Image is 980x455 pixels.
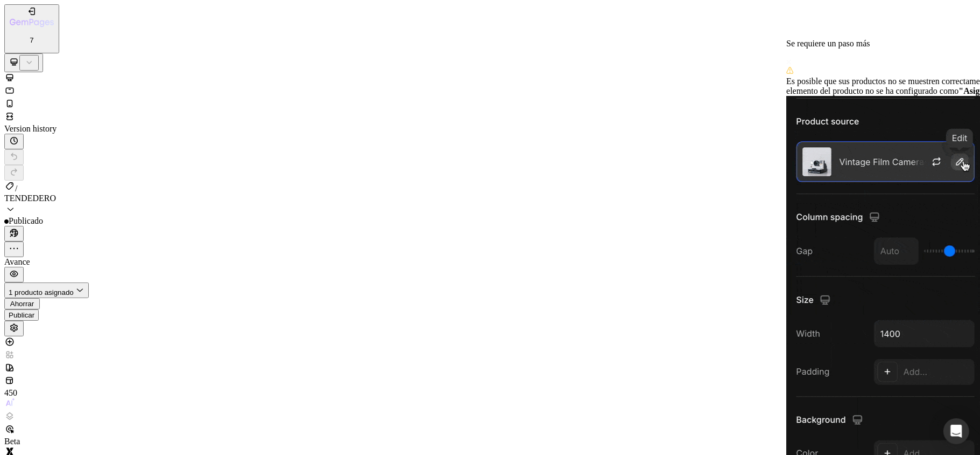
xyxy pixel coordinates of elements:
[4,194,56,203] font: TENDEDERO
[4,124,976,134] div: Version history
[10,300,34,308] font: Ahorrar
[30,36,33,44] font: 7
[4,309,39,321] button: Publicar
[9,216,43,225] font: Publicado
[9,311,34,319] font: Publicar
[4,388,17,397] font: 450
[943,418,969,444] div: Abrir Intercom Messenger
[15,184,17,193] font: /
[4,149,976,181] div: Deshacer/Rehacer
[4,282,89,298] button: 1 producto asignado
[9,288,74,297] font: 1 producto asignado
[4,298,40,309] button: Ahorrar
[4,257,30,266] font: Avance
[4,437,20,446] font: Beta
[4,4,59,53] button: 7
[786,39,870,48] font: Se requiere un paso más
